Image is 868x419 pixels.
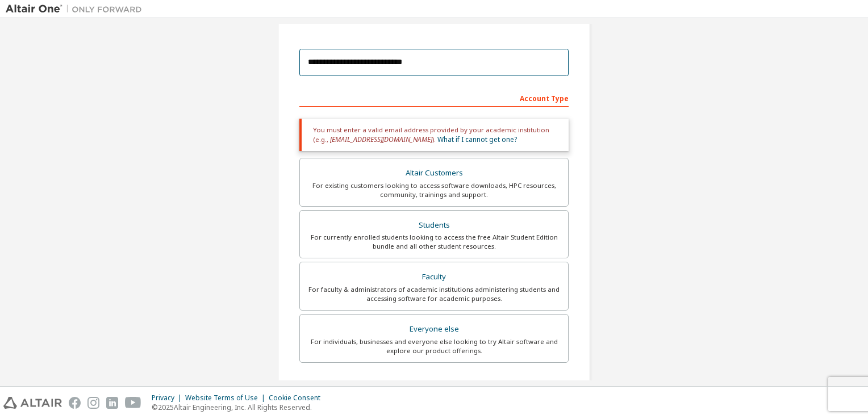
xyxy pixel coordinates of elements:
[299,380,569,398] div: Your Profile
[307,337,561,355] div: For individuals, businesses and everyone else looking to try Altair software and explore our prod...
[307,233,561,251] div: For currently enrolled students looking to access the free Altair Student Edition bundle and all ...
[299,89,569,107] div: Account Type
[106,397,118,409] img: linkedin.svg
[69,397,81,409] img: facebook.svg
[3,397,62,409] img: altair_logo.svg
[152,393,185,403] div: Privacy
[299,119,569,151] div: You must enter a valid email address provided by your academic institution (e.g., ).
[152,403,327,412] p: © 2025 Altair Engineering, Inc. All Rights Reserved.
[87,397,99,409] img: instagram.svg
[437,135,517,144] a: What if I cannot get one?
[307,321,561,337] div: Everyone else
[330,135,432,144] span: [EMAIL_ADDRESS][DOMAIN_NAME]
[307,181,561,199] div: For existing customers looking to access software downloads, HPC resources, community, trainings ...
[125,397,141,409] img: youtube.svg
[269,393,327,403] div: Cookie Consent
[307,165,561,181] div: Altair Customers
[6,3,148,15] img: Altair One
[185,393,269,403] div: Website Terms of Use
[307,217,561,233] div: Students
[307,269,561,285] div: Faculty
[307,285,561,303] div: For faculty & administrators of academic institutions administering students and accessing softwa...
